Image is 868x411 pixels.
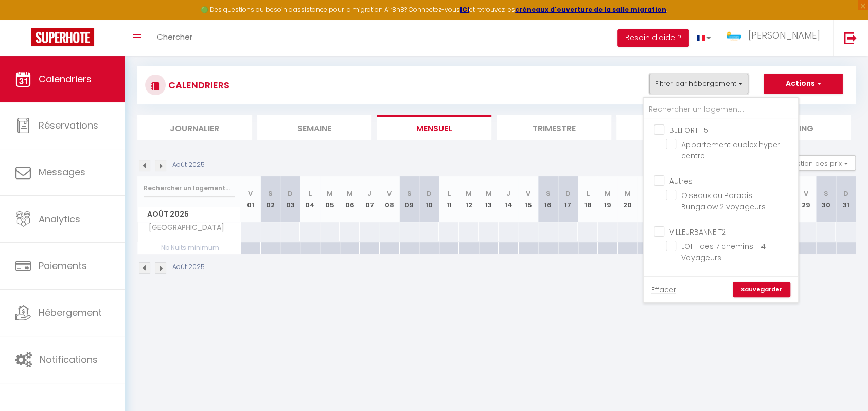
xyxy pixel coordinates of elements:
abbr: L [447,189,450,199]
a: ICI [460,5,469,14]
abbr: D [288,189,293,199]
abbr: M [466,189,472,199]
img: Super Booking [31,28,94,46]
abbr: M [347,189,353,199]
li: Trimestre [497,115,611,140]
abbr: D [843,189,848,199]
span: Chercher [157,31,192,42]
abbr: L [308,189,311,199]
th: 19 [598,176,618,222]
th: 11 [439,176,459,222]
th: 14 [499,176,519,222]
abbr: V [248,189,253,199]
abbr: M [327,189,333,199]
abbr: V [804,189,808,199]
li: Semaine [257,115,372,140]
span: Nb Nuits minimum [138,242,240,254]
th: 13 [479,176,499,222]
span: [PERSON_NAME] [748,29,820,42]
span: Août 2025 [138,207,240,222]
span: Analytics [39,212,80,225]
abbr: V [387,189,392,199]
abbr: M [624,189,630,199]
abbr: J [367,189,371,199]
th: 16 [538,176,558,222]
span: Paiements [39,259,87,272]
abbr: M [605,189,611,199]
th: 17 [558,176,578,222]
p: Août 2025 [172,160,205,170]
th: 20 [617,176,637,222]
img: ... [726,31,741,41]
input: Rechercher un logement... [144,179,235,198]
abbr: V [526,189,530,199]
div: Filtrer par hébergement [643,97,799,303]
span: Réservations [39,119,98,132]
th: 12 [459,176,479,222]
th: 10 [419,176,439,222]
span: [GEOGRAPHIC_DATA] [139,222,227,234]
th: 08 [379,176,399,222]
h3: CALENDRIERS [166,74,229,97]
button: Gestion des prix [779,155,856,171]
th: 21 [637,176,658,222]
th: 18 [578,176,598,222]
span: Calendriers [39,73,92,85]
button: Ouvrir le widget de chat LiveChat [8,4,39,35]
abbr: S [824,189,828,199]
abbr: S [407,189,412,199]
img: logout [844,31,857,44]
span: Oiseaux du Paradis - Bungalow 2 voyageurs [681,190,766,212]
th: 03 [280,176,300,222]
button: Besoin d'aide ? [617,29,689,47]
abbr: L [586,189,589,199]
span: Notifications [40,353,98,366]
a: Effacer [651,284,676,295]
th: 05 [320,176,340,222]
abbr: S [268,189,273,199]
th: 07 [360,176,380,222]
button: Actions [764,74,843,94]
p: Août 2025 [172,262,205,272]
th: 30 [816,176,836,222]
abbr: D [565,189,571,199]
abbr: J [506,189,510,199]
input: Rechercher un logement... [644,100,798,119]
th: 01 [241,176,261,222]
th: 09 [399,176,419,222]
span: Appartement duplex hyper centre [681,139,780,161]
span: LOFT des 7 chemins - 4 Voyageurs [681,241,766,263]
a: Chercher [149,20,200,56]
li: Journalier [137,115,252,140]
a: créneaux d'ouverture de la salle migration [515,5,666,14]
span: Hébergement [39,306,102,319]
li: Mensuel [377,115,491,140]
th: 29 [796,176,816,222]
abbr: M [486,189,492,199]
button: Filtrer par hébergement [649,74,748,94]
li: Tâches [616,115,731,140]
a: Sauvegarder [733,282,790,297]
th: 31 [836,176,856,222]
th: 06 [340,176,360,222]
abbr: D [427,189,432,199]
th: 15 [518,176,538,222]
th: 02 [260,176,280,222]
a: ... [PERSON_NAME] [718,20,833,56]
abbr: S [546,189,551,199]
th: 04 [300,176,320,222]
span: Messages [39,166,85,178]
